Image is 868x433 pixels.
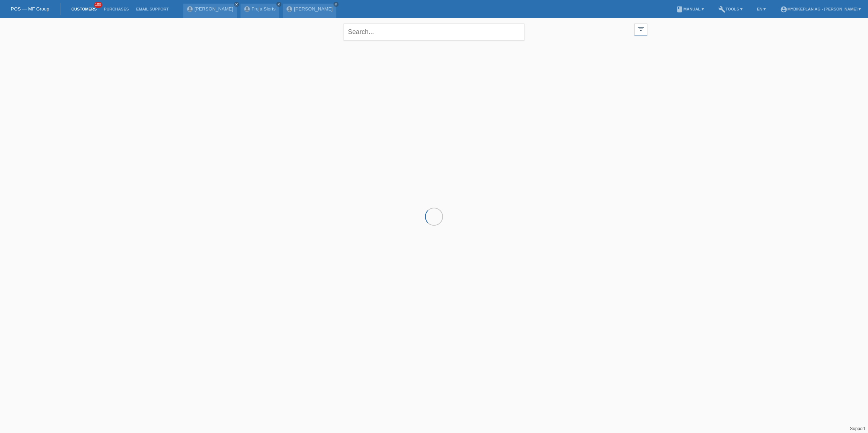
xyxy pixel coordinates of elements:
[276,2,281,7] a: close
[252,6,276,12] a: Freja Sierts
[195,6,233,12] a: [PERSON_NAME]
[672,7,707,11] a: bookManual ▾
[235,3,238,6] i: close
[334,3,338,6] i: close
[294,6,333,12] a: [PERSON_NAME]
[776,7,864,11] a: account_circleMybikeplan AG - [PERSON_NAME] ▾
[718,6,726,13] i: build
[676,6,683,13] i: book
[753,7,769,11] a: EN ▾
[94,2,103,8] span: 100
[132,7,172,11] a: Email Support
[344,24,524,41] input: Search...
[277,3,281,6] i: close
[11,6,49,12] a: POS — MF Group
[715,7,746,11] a: buildTools ▾
[100,7,132,11] a: Purchases
[850,426,865,431] a: Support
[333,2,339,7] a: close
[637,25,645,33] i: filter_list
[68,7,100,11] a: Customers
[234,2,239,7] a: close
[780,6,787,13] i: account_circle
